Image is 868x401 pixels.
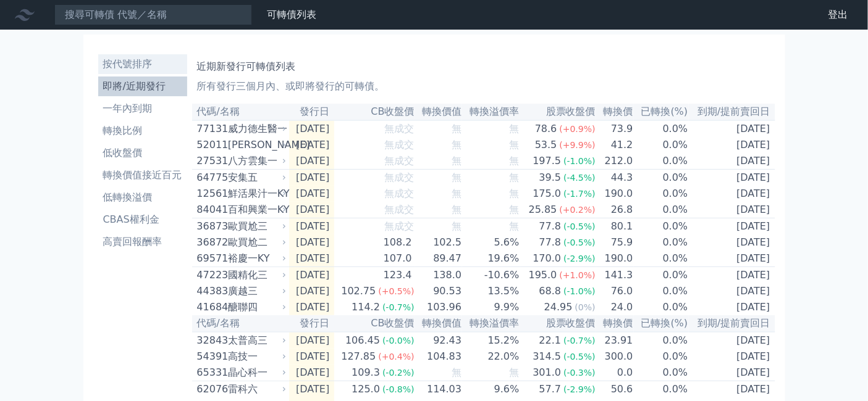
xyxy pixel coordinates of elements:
td: 0.0% [634,120,689,137]
div: 安集五 [228,170,284,185]
td: [DATE] [689,186,775,202]
span: (-2.9%) [563,384,596,394]
span: (0%) [575,302,596,312]
td: [DATE] [289,218,335,235]
th: 發行日 [289,315,335,332]
td: [DATE] [289,202,335,218]
td: 104.83 [415,349,463,365]
a: 登出 [819,5,858,25]
span: 無成交 [385,204,415,215]
th: 轉換價值 [415,104,463,120]
span: 無 [510,204,520,215]
td: 24.0 [596,299,634,315]
li: 按代號排序 [98,57,187,72]
div: [PERSON_NAME] [228,138,284,152]
div: 12561 [197,186,225,201]
td: 0.0% [634,332,689,349]
td: [DATE] [689,332,775,349]
div: 57.7 [537,382,564,397]
td: [DATE] [689,202,775,218]
th: 代碼/名稱 [192,104,289,120]
div: 36873 [197,219,225,234]
td: [DATE] [689,349,775,365]
span: (-2.9%) [563,254,596,263]
th: CB收盤價 [334,104,415,120]
th: 轉換溢價率 [462,104,520,120]
td: 114.03 [415,381,463,398]
li: CBAS權利金 [98,212,187,227]
span: 無 [452,188,461,199]
div: 24.95 [542,300,575,315]
td: 0.0% [634,283,689,299]
span: (-4.5%) [563,173,596,183]
div: 78.6 [533,122,560,136]
td: 19.6% [462,250,520,267]
div: 65331 [197,365,225,380]
span: (-0.5%) [563,352,596,362]
span: 無 [452,155,461,167]
div: 高技一 [228,349,284,364]
div: 123.4 [381,268,415,283]
span: 無 [452,366,461,378]
td: 92.43 [415,332,463,349]
td: 190.0 [596,250,634,267]
a: 可轉債列表 [267,9,316,20]
span: (-0.8%) [382,384,415,394]
td: [DATE] [689,120,775,137]
div: 109.3 [349,365,382,380]
div: 44383 [197,284,225,299]
td: 0.0% [634,153,689,170]
td: 138.0 [415,267,463,284]
td: 0.0% [634,299,689,315]
span: 無 [510,220,520,232]
td: [DATE] [289,120,335,137]
td: 102.5 [415,234,463,250]
div: 歐買尬二 [228,235,284,250]
span: 無成交 [385,123,415,134]
td: 76.0 [596,283,634,299]
div: 36872 [197,235,225,250]
div: 125.0 [349,382,382,397]
td: [DATE] [289,137,335,153]
div: 太普高三 [228,333,284,348]
li: 轉換價值接近百元 [98,168,187,183]
h1: 近期新發行可轉債列表 [197,59,770,74]
td: [DATE] [289,153,335,170]
td: 0.0% [634,234,689,250]
div: 197.5 [531,154,564,168]
div: 醣聯四 [228,300,284,315]
th: CB收盤價 [334,315,415,332]
td: 0.0% [634,202,689,218]
td: 0.0% [634,250,689,267]
span: (-1.7%) [563,189,596,199]
td: 0.0% [634,381,689,398]
div: 41684 [197,300,225,315]
div: 歐買尬三 [228,219,284,234]
td: [DATE] [689,170,775,186]
a: 低收盤價 [98,143,187,163]
td: [DATE] [289,299,335,315]
td: [DATE] [289,267,335,284]
div: 77.8 [537,235,564,250]
td: [DATE] [689,381,775,398]
th: 轉換價 [596,104,634,120]
td: 15.2% [462,332,520,349]
div: 114.2 [349,300,382,315]
div: 54391 [197,349,225,364]
a: 按代號排序 [98,54,187,74]
span: 無 [452,123,461,134]
td: 9.9% [462,299,520,315]
td: 9.6% [462,381,520,398]
span: (-1.0%) [563,156,596,166]
td: 80.1 [596,218,634,235]
a: 轉換價值接近百元 [98,165,187,185]
td: 0.0% [634,349,689,365]
span: (-0.3%) [563,368,596,378]
td: [DATE] [289,365,335,381]
th: 轉換價 [596,315,634,332]
li: 高賣回報酬率 [98,234,187,249]
div: 102.75 [339,284,378,299]
td: 23.91 [596,332,634,349]
span: (+0.2%) [560,205,596,215]
span: (+9.9%) [560,140,596,150]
